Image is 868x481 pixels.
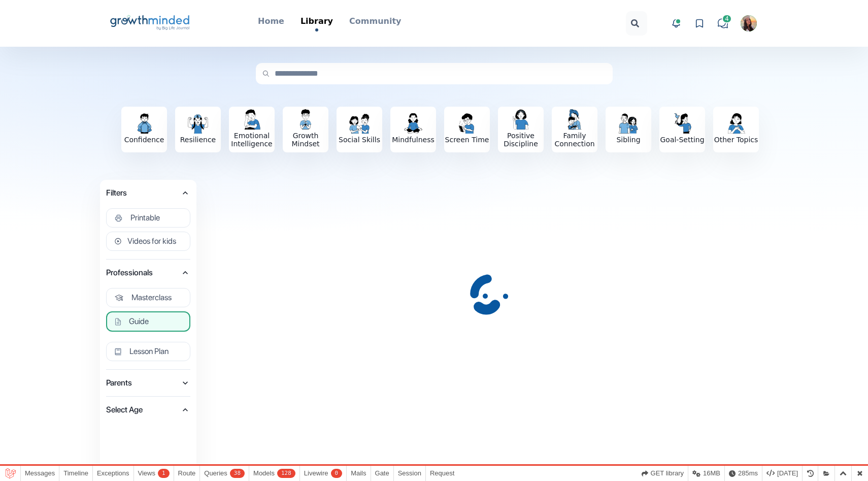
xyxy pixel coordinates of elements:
[713,107,759,152] button: Other Topics
[301,15,333,27] p: Library
[713,136,759,144] h3: Other Topics
[283,107,328,152] button: Growth Mindset
[106,266,190,280] button: Professionals
[229,132,275,148] h3: Emotional Intelligence
[741,15,757,31] img: Anhelina Kravets
[722,14,732,23] span: 4
[106,342,190,361] button: Lesson Plan
[106,186,190,200] button: Filters
[337,136,382,144] h3: Social Skills
[106,232,190,255] div: Filters
[390,136,436,144] h3: Mindfulness
[229,107,275,152] button: Emotional Intelligence
[726,113,746,134] img: Other Topics
[106,202,190,232] div: Filters
[106,266,180,280] span: Professionals
[106,282,190,311] div: Professionals
[106,311,190,342] div: Professionals
[457,113,477,134] img: Screen Time
[106,376,190,390] button: Parents
[606,107,651,152] button: Sibling
[349,15,401,28] a: Community
[106,376,180,390] span: Parents
[130,213,160,223] span: Printable
[106,208,190,228] button: Printable
[106,232,190,251] button: Videos for kids
[106,342,190,365] div: Professionals
[106,403,180,417] span: Select Age
[444,136,490,144] h3: Screen Time
[552,132,597,148] h3: Family Connection
[129,346,169,357] span: Lesson Plan
[390,107,436,152] button: Mindfulness
[444,107,490,152] button: Screen Time
[331,469,343,478] span: 0
[618,113,639,134] img: Sibling
[403,113,423,134] img: Mindfulness
[175,136,221,144] h3: Resilience
[242,109,262,130] img: Emotional Intelligence
[127,236,176,246] span: Videos for kids
[715,16,730,31] a: 4
[564,109,585,130] img: Family Connection
[498,132,544,148] h3: Positive Discipline
[295,109,316,130] img: Growth Mindset
[106,403,190,417] button: Select Age
[230,469,245,478] span: 38
[349,15,401,27] p: Community
[158,469,170,478] span: 1
[659,107,705,152] button: Goal-Setting
[188,113,208,134] img: Resilience
[349,113,370,134] img: Social Skills
[659,136,705,144] h3: Goal-Setting
[121,136,167,144] h3: Confidence
[106,186,180,200] span: Filters
[121,107,167,152] button: Confidence
[106,288,190,307] button: Masterclass
[258,15,284,27] p: Home
[606,136,651,144] h3: Sibling
[552,107,597,152] button: Family Connection
[283,132,328,148] h3: Growth Mindset
[672,113,692,134] img: Goal-Setting
[301,15,333,31] a: Library
[129,316,149,327] span: Guide
[511,109,531,130] img: Positive Discipline
[106,332,190,338] div: Guide
[134,113,154,134] img: Confidence
[106,311,190,332] button: Guide
[498,107,544,152] button: Positive Discipline
[131,293,172,303] span: Masterclass
[277,469,295,478] span: 128
[258,15,284,28] a: Home
[175,107,221,152] button: Resilience
[337,107,382,152] button: Social Skills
